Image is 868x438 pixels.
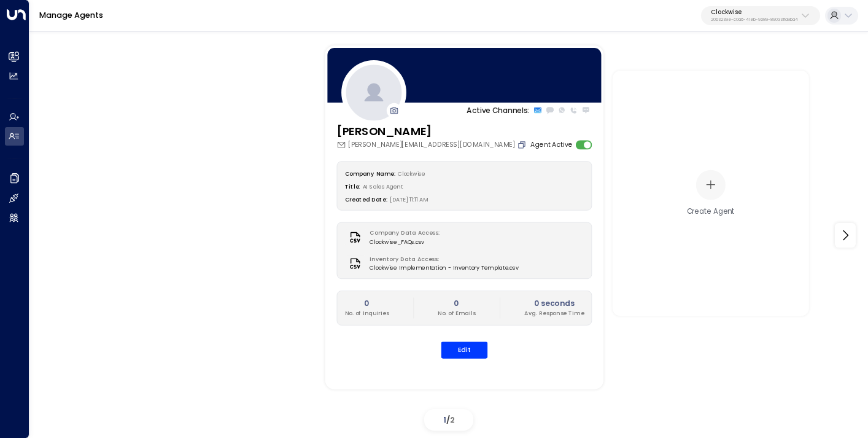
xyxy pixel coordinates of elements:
h2: 0 [345,298,389,309]
h2: 0 [438,298,475,309]
span: [DATE] 11:11 AM [390,195,428,203]
span: AI Sales Agent [363,182,403,190]
button: Edit [441,342,488,358]
div: / [424,409,473,431]
label: Agent Active [530,140,572,150]
div: Create Agent [686,206,734,216]
span: Clockwise_FAQs.csv [370,238,444,246]
button: Clockwise20b3239e-c0a6-41eb-9389-890331fa9ba4 [701,6,820,26]
span: Clockwise Implementation - Inventory Template.csv [370,264,518,272]
p: Avg. Response Time [524,309,584,318]
p: 20b3239e-c0a6-41eb-9389-890331fa9ba4 [711,17,798,22]
label: Company Data Access: [370,229,439,238]
label: Created Date: [345,195,387,203]
h2: 0 seconds [524,298,584,309]
a: Manage Agents [39,10,103,20]
div: [PERSON_NAME][EMAIL_ADDRESS][DOMAIN_NAME] [337,140,529,150]
span: 1 [443,415,446,425]
label: Company Name: [345,170,395,177]
label: Title: [345,182,360,190]
span: 2 [450,415,455,425]
p: No. of Emails [438,309,475,318]
button: Copy [517,140,529,149]
p: Active Channels: [467,104,529,115]
p: No. of Inquiries [345,309,389,318]
p: Clockwise [711,9,798,16]
label: Inventory Data Access: [370,255,513,264]
span: Clockwise [398,170,425,177]
h3: [PERSON_NAME] [337,123,529,139]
